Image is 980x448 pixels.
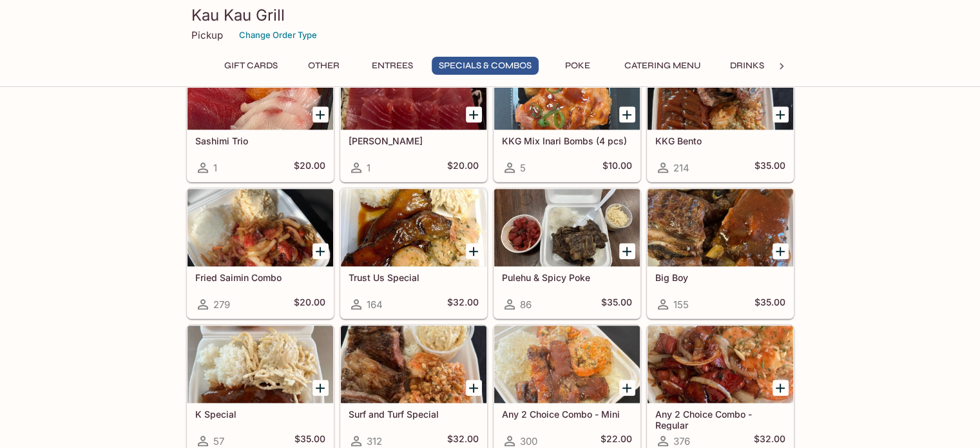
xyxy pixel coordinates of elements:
button: Add KKG Mix Inari Bombs (4 pcs) [619,106,635,122]
button: Add Any 2 Choice Combo - Regular [773,380,789,396]
span: 376 [673,435,690,447]
a: Fried Saimin Combo279$20.00 [187,188,334,318]
div: Pulehu & Spicy Poke [494,189,640,266]
h5: Fried Saimin Combo [195,272,325,283]
h5: [PERSON_NAME] [349,135,479,146]
div: K Special [187,326,333,403]
h5: Trust Us Special [349,272,479,283]
div: Trust Us Special [341,189,486,266]
div: Sashimi Trio [187,52,333,130]
h5: $32.00 [447,297,479,312]
div: Fried Saimin Combo [187,189,333,266]
h5: Sashimi Trio [195,135,325,146]
button: Add Pulehu & Spicy Poke [619,243,635,259]
button: Drinks [718,57,776,75]
button: Gift Cards [217,57,285,75]
span: 312 [367,435,382,447]
span: 155 [673,298,689,311]
div: Any 2 Choice Combo - Mini [494,326,640,403]
button: Add Fried Saimin Combo [312,243,329,259]
h5: $35.00 [601,297,632,312]
h5: $35.00 [754,160,785,175]
button: Entrees [363,57,421,75]
button: Add Ahi Sashimi [466,106,482,122]
button: Poke [549,57,607,75]
button: Other [295,57,353,75]
button: Change Order Type [233,25,323,45]
span: 1 [367,162,370,174]
span: 1 [213,162,217,174]
button: Add Big Boy [773,243,789,259]
h5: $20.00 [447,160,479,175]
button: Add K Special [312,380,329,396]
button: Add Surf and Turf Special [466,380,482,396]
button: Add KKG Bento [773,106,789,122]
h5: K Special [195,409,325,420]
h5: Big Boy [655,272,785,283]
h5: Surf and Turf Special [349,409,479,420]
span: 5 [520,162,526,174]
div: Any 2 Choice Combo - Regular [648,326,793,403]
button: Add Sashimi Trio [312,106,329,122]
h5: Pulehu & Spicy Poke [502,272,632,283]
h5: Any 2 Choice Combo - Mini [502,409,632,420]
div: Ahi Sashimi [341,52,486,130]
div: Surf and Turf Special [341,326,486,403]
div: KKG Mix Inari Bombs (4 pcs) [494,52,640,130]
span: 86 [520,298,532,311]
button: Add Trust Us Special [466,243,482,259]
span: 300 [520,435,537,447]
h3: Kau Kau Grill [191,5,789,25]
span: 164 [367,298,383,311]
div: Big Boy [648,189,793,266]
a: [PERSON_NAME]1$20.00 [340,52,487,182]
p: Pickup [191,29,223,41]
h5: $10.00 [602,160,632,175]
a: Pulehu & Spicy Poke86$35.00 [494,188,640,318]
button: Specials & Combos [432,57,539,75]
a: Trust Us Special164$32.00 [340,188,487,318]
h5: Any 2 Choice Combo - Regular [655,409,785,430]
h5: $20.00 [294,297,325,312]
a: KKG Mix Inari Bombs (4 pcs)5$10.00 [494,52,640,182]
button: Catering Menu [617,57,708,75]
span: 57 [213,435,224,447]
span: 279 [213,298,230,311]
div: KKG Bento [648,52,793,130]
a: Big Boy155$35.00 [647,188,794,318]
span: 214 [673,162,689,174]
h5: $35.00 [754,297,785,312]
h5: $20.00 [294,160,325,175]
h5: KKG Mix Inari Bombs (4 pcs) [502,135,632,146]
a: Sashimi Trio1$20.00 [187,52,334,182]
button: Add Any 2 Choice Combo - Mini [619,380,635,396]
h5: KKG Bento [655,135,785,146]
a: KKG Bento214$35.00 [647,52,794,182]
